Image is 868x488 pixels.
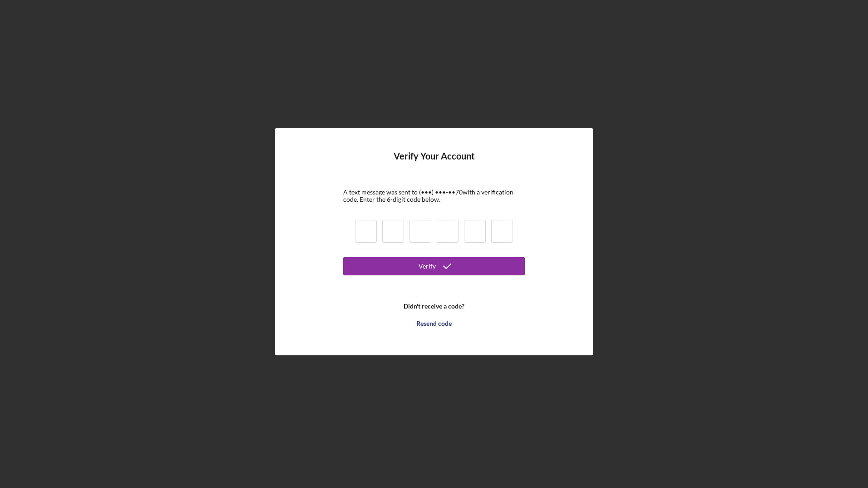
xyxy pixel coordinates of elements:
[343,314,525,333] button: Resend code
[343,189,525,203] div: A text message was sent to (•••) •••-•• 70 with a verification code. Enter the 6-digit code below.
[416,314,452,333] div: Resend code
[394,151,475,175] h4: Verify Your Account
[343,257,525,275] button: Verify
[404,303,464,310] b: Didn't receive a code?
[419,257,436,275] div: Verify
